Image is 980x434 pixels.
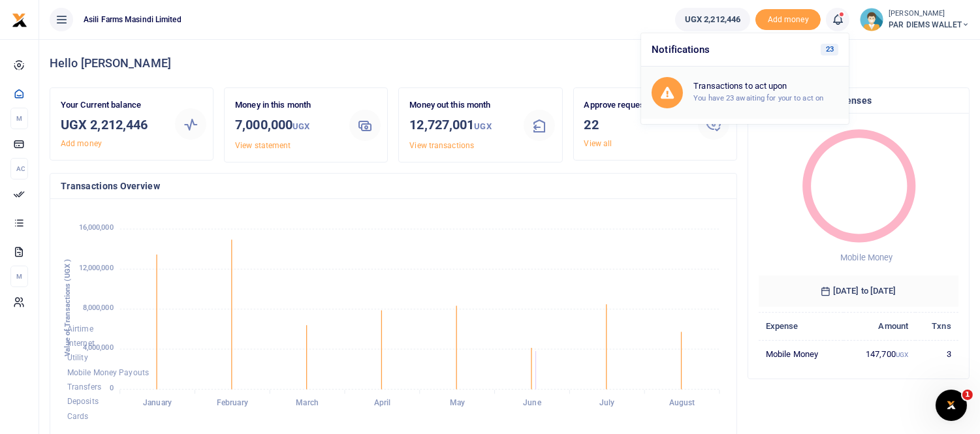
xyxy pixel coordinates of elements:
p: Money in this month [235,99,339,112]
h4: Top Payments & Expenses [759,93,958,108]
a: Transactions to act upon You have 23 awaiting for your to act on [641,67,849,119]
small: [PERSON_NAME] [889,8,970,20]
li: M [10,266,28,287]
iframe: Intercom live chat [936,390,967,421]
li: Ac [10,158,28,179]
h3: UGX 2,212,446 [61,115,165,134]
span: Utility [67,354,88,363]
td: 147,700 [844,341,916,368]
a: Add money [755,14,821,23]
span: Deposits [67,397,99,407]
tspan: July [599,399,614,408]
tspan: February [217,399,248,408]
h6: [DATE] to [DATE] [759,275,958,307]
h6: Transactions to act upon [693,81,838,91]
span: Asili Farms Masindi Limited [78,14,187,25]
tspan: May [450,399,465,408]
h4: Transactions Overview [61,179,726,193]
h6: Notifications [641,33,849,67]
th: Txns [915,313,958,341]
tspan: August [669,399,695,408]
img: logo-small [12,12,27,28]
li: Toup your wallet [755,9,821,31]
span: PAR DIEMS WALLET [889,19,970,31]
h4: Hello [PERSON_NAME] [50,56,970,70]
th: Expense [759,313,844,341]
small: UGX [896,351,908,358]
tspan: 12,000,000 [79,264,114,272]
li: M [10,108,28,129]
tspan: April [374,399,391,408]
a: Add money [61,139,102,148]
a: logo-small logo-large logo-large [12,14,27,24]
tspan: 8,000,000 [83,303,114,312]
li: Wallet ballance [670,8,755,31]
a: View all [584,139,612,148]
a: View statement [235,141,291,150]
tspan: January [143,399,172,408]
a: UGX 2,212,446 [675,8,750,31]
small: UGX [474,121,491,131]
p: Your Current balance [61,99,165,112]
span: Airtime [67,324,93,333]
h3: 12,727,001 [409,115,513,136]
span: 23 [821,44,838,55]
a: profile-user [PERSON_NAME] PAR DIEMS WALLET [860,8,970,31]
tspan: 16,000,000 [79,224,114,232]
span: Mobile Money [840,253,893,262]
h3: 7,000,000 [235,115,339,136]
h3: 22 [584,115,688,134]
td: Mobile Money [759,341,844,368]
tspan: March [296,399,319,408]
p: Money out this month [409,99,513,112]
tspan: 4,000,000 [83,344,114,352]
small: UGX [292,121,309,131]
a: View transactions [409,141,474,150]
small: You have 23 awaiting for your to act on [693,93,823,102]
p: Approve requests [584,99,688,112]
span: Transfers [67,382,101,392]
span: UGX 2,212,446 [685,13,740,26]
text: Value of Transactions (UGX ) [63,259,72,356]
span: Internet [67,339,95,348]
span: Add money [755,9,821,31]
th: Amount [844,313,916,341]
tspan: 0 [110,384,114,392]
td: 3 [915,341,958,368]
span: Mobile Money Payouts [67,368,149,377]
span: 1 [962,390,973,400]
span: Cards [67,412,89,421]
tspan: June [523,399,541,408]
img: profile-user [860,8,883,31]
